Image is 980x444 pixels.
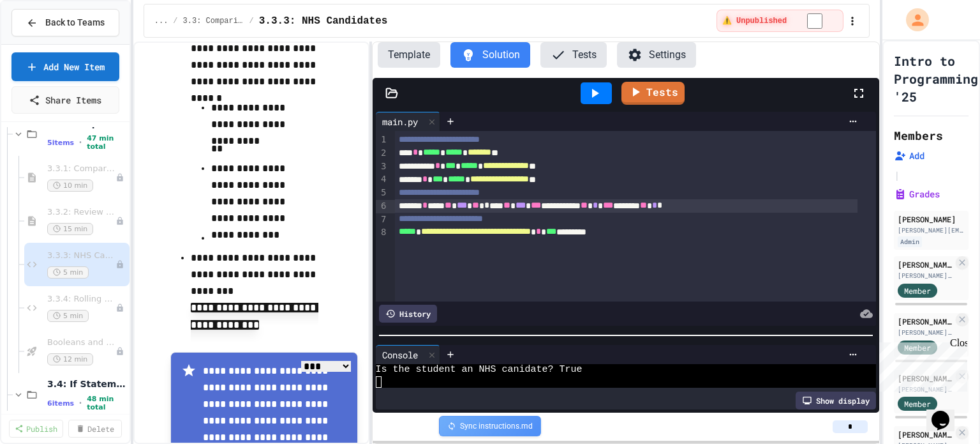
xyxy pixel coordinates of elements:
div: 6 [376,200,389,213]
span: 3.4: If Statements [47,378,127,390]
span: 3.3.3: NHS Candidates [47,250,115,261]
div: 1 [376,134,389,147]
span: 5 items [47,139,74,147]
button: Solution [450,42,530,68]
span: Member [904,398,931,410]
iframe: chat widget [926,393,967,431]
div: [PERSON_NAME][EMAIL_ADDRESS][PERSON_NAME][DOMAIN_NAME] [898,226,965,235]
button: Tests [540,42,607,68]
span: Booleans and Comparison operators - Quiz [47,337,115,348]
div: Show display [796,392,876,410]
button: Template [378,42,440,68]
div: My Account [893,5,932,34]
a: Add New Item [11,52,119,81]
h2: Members [894,126,943,144]
div: Chat with us now!Close [5,5,88,81]
span: ⚠️ Unpublished [721,15,787,26]
div: 4 [376,173,389,187]
div: Console [376,348,424,362]
span: / [173,16,177,26]
div: main.py [376,115,424,128]
span: Is the student an NHS canidate? True [376,364,583,376]
div: Admin [898,236,922,247]
div: main.py [376,112,440,131]
a: Publish [9,420,63,438]
div: 8 [376,226,389,240]
span: • [79,137,82,148]
div: [PERSON_NAME] [898,316,953,327]
button: Back to Teams [11,9,119,36]
button: Add [894,149,924,162]
div: Sync instructions.md [439,416,541,436]
span: Member [904,285,931,296]
span: 3.3.2: Review - Comparison Operators [47,207,115,218]
a: Tests [621,82,685,105]
span: 6 items [47,399,74,408]
div: 3 [376,160,389,174]
div: [PERSON_NAME] [898,429,953,440]
div: Unpublished [115,347,124,356]
span: 15 min [47,223,93,235]
a: Share Items [11,86,119,114]
div: [PERSON_NAME][EMAIL_ADDRESS][PERSON_NAME][DOMAIN_NAME] [898,271,953,280]
span: • [79,398,82,408]
div: [PERSON_NAME] [898,213,965,225]
iframe: chat widget [874,337,967,392]
span: 5 min [47,266,89,279]
div: Unpublished [115,303,124,312]
span: 3.3: Comparison Operators [183,16,244,26]
span: ... [154,16,168,26]
div: 7 [376,213,389,227]
button: Settings [617,42,696,68]
button: Grades [894,188,940,201]
span: 3.3.3: NHS Candidates [259,13,388,29]
span: 10 min [47,180,93,192]
h1: Intro to Programming '25 [894,52,978,105]
a: Delete [68,420,122,438]
div: 2 [376,147,389,160]
div: History [379,305,437,323]
input: publish toggle [792,13,839,29]
span: 48 min total [87,395,127,411]
div: [PERSON_NAME][EMAIL_ADDRESS][PERSON_NAME][DOMAIN_NAME] [898,328,953,337]
div: Unpublished [115,217,124,226]
span: / [249,16,254,26]
span: 3.3.4: Rolling [PERSON_NAME] [47,294,115,305]
span: 5 min [47,310,89,322]
span: 12 min [47,353,93,365]
div: Unpublished [115,173,124,182]
span: | [894,167,900,183]
div: Console [376,345,440,364]
span: 47 min total [87,134,127,151]
span: Back to Teams [45,16,105,29]
div: Unpublished [115,260,124,269]
div: [PERSON_NAME] [898,259,953,270]
div: 5 [376,187,389,200]
span: 3.3.1: Comparison Operators [47,164,115,174]
div: ⚠️ Students cannot see this content! Click the toggle to publish it and make it visible to your c... [715,10,845,33]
